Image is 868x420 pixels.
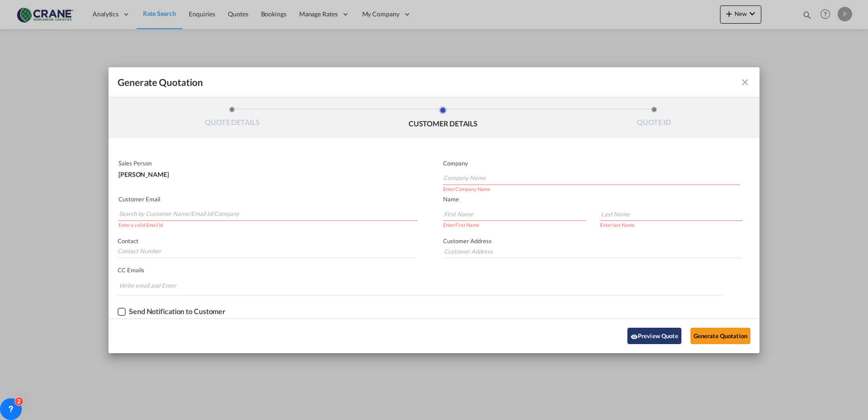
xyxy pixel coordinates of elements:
input: Customer Address [443,245,742,258]
p: CC Emails [118,266,722,274]
md-icon: icon-close fg-AAA8AD cursor m-0 [740,77,750,88]
div: [PERSON_NAME] [118,167,415,178]
li: QUOTE DETAILS [127,106,338,131]
md-chips-wrap: Chips container. Enter the text area, then type text, and press enter to add a chip. [118,277,722,295]
md-dialog: Generate QuotationQUOTE ... [108,67,759,353]
span: Enter First Name [443,222,479,228]
button: Generate Quotation [690,328,750,344]
p: Customer Email [118,195,417,203]
div: Enter Company Name [443,186,740,191]
input: Company Name [444,171,740,185]
input: Contact Number [118,245,415,258]
span: Generate Quotation [118,76,203,88]
span: Enter last Name [600,222,635,228]
input: Search by Customer Name/Email Id/Company [119,207,417,221]
input: Last Name [600,207,743,221]
p: Name [443,195,759,203]
input: First Name [443,207,586,221]
button: icon-eyePreview Quote [627,328,681,344]
input: Chips input. [119,278,187,293]
p: Company [443,160,740,167]
p: Sales Person [118,160,415,167]
li: CUSTOMER DETAILS [338,106,549,131]
li: QUOTE ID [548,106,759,131]
div: Enter a valid Email Id [118,222,417,227]
span: Customer Address [443,237,492,245]
p: Contact [118,237,415,245]
div: Send Notification to Customer [129,307,226,315]
md-icon: icon-eye [631,333,638,340]
md-checkbox: Checkbox No Ink [118,307,226,316]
